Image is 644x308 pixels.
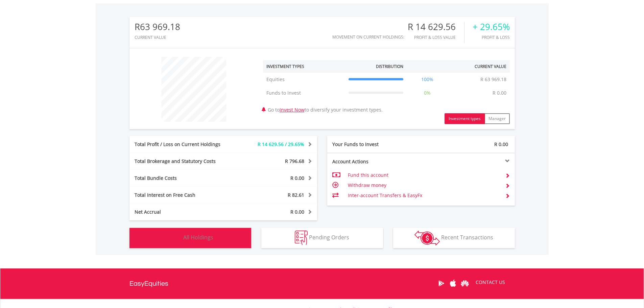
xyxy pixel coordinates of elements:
a: Huawei [459,273,471,294]
img: pending_instructions-wht.png [295,231,308,245]
div: + 29.65% [473,22,510,32]
div: R 14 629.56 [408,22,464,32]
button: Recent Transactions [393,228,515,248]
span: Pending Orders [309,234,349,241]
td: Inter-account Transfers & EasyFx [348,190,500,200]
span: All Holdings [183,234,213,241]
th: Current Value [448,60,510,73]
td: R 63 969.18 [477,73,510,86]
div: Net Accrual [129,209,239,215]
span: R 0.00 [290,175,304,181]
div: Go to to diversify your investment types. [258,53,515,124]
img: transactions-zar-wht.png [414,231,440,245]
div: Profit & Loss Value [408,35,464,40]
td: Fund this account [348,170,500,180]
div: R63 969.18 [135,22,180,32]
td: 0% [407,86,448,100]
button: Investment types [445,113,485,124]
td: Equities [263,73,345,86]
div: Total Interest on Free Cash [129,192,239,198]
div: Profit & Loss [473,35,510,40]
span: R 14 629.56 / 29.65% [258,141,304,147]
div: Total Brokerage and Statutory Costs [129,158,239,165]
span: R 796.68 [285,158,304,164]
a: EasyEquities [129,268,168,299]
a: Invest Now [280,106,305,113]
td: R 0.00 [489,86,510,100]
div: Your Funds to Invest [327,141,421,148]
button: All Holdings [129,228,251,248]
span: R 0.00 [494,141,508,147]
a: Apple [447,273,459,294]
div: Total Bundle Costs [129,175,239,182]
a: Google Play [435,273,447,294]
div: Total Profit / Loss on Current Holdings [129,141,239,148]
div: CURRENT VALUE [135,35,180,40]
button: Manager [484,113,510,124]
td: Withdraw money [348,180,500,190]
div: Movement on Current Holdings: [332,35,404,39]
div: Account Actions [327,158,421,165]
td: 100% [407,73,448,86]
th: Investment Types [263,60,345,73]
button: Pending Orders [261,228,383,248]
a: CONTACT US [471,273,510,292]
td: Funds to Invest [263,86,345,100]
img: holdings-wht.png [167,231,182,245]
span: Recent Transactions [441,234,493,241]
span: R 82.61 [288,192,304,198]
span: R 0.00 [290,209,304,215]
div: Distribution [376,64,403,69]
